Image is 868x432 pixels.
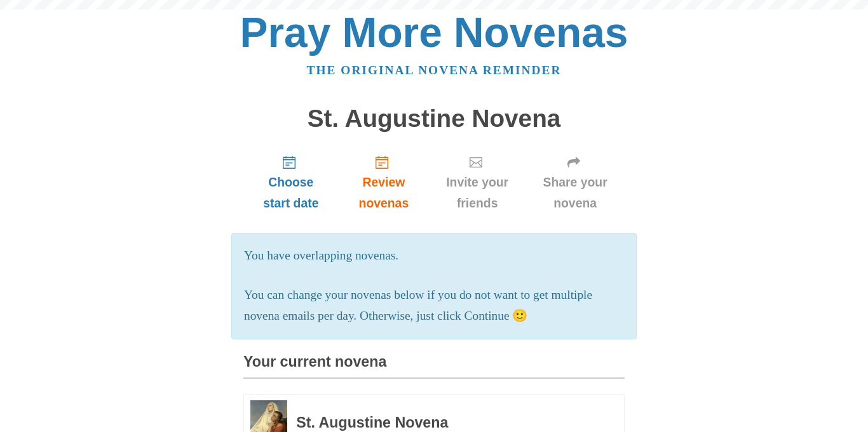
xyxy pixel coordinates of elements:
h1: St. Augustine Novena [243,105,625,133]
h3: St. Augustine Novena [296,415,590,431]
a: Choose start date [243,145,339,220]
span: Invite your friends [442,172,513,214]
a: Share your novena [526,145,625,220]
p: You have overlapping novenas. [244,245,624,266]
a: Invite your friends [429,145,526,220]
a: Review novenas [339,145,429,220]
a: Pray More Novenas [240,9,628,56]
span: Review novenas [351,172,416,214]
span: Share your novena [538,172,612,214]
a: The original novena reminder [307,63,562,77]
span: Choose start date [256,172,326,214]
h3: Your current novena [243,354,625,379]
p: You can change your novenas below if you do not want to get multiple novena emails per day. Other... [244,285,624,327]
